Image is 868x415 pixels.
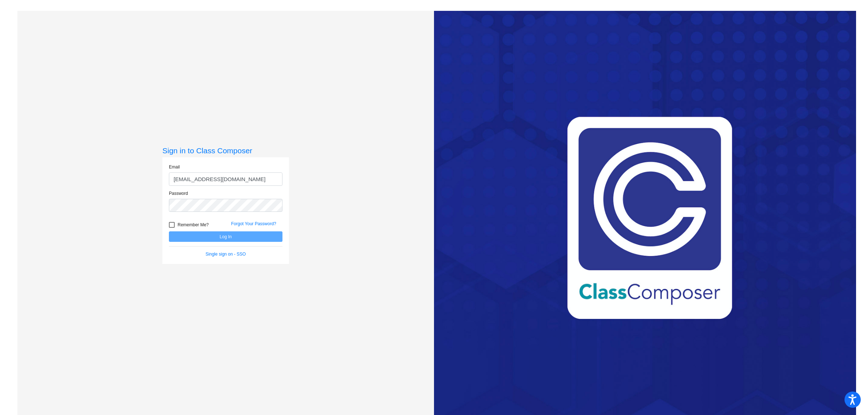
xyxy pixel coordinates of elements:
[178,221,209,229] span: Remember Me?
[205,252,246,257] a: Single sign on - SSO
[169,164,180,170] label: Email
[169,190,188,197] label: Password
[231,221,276,226] a: Forgot Your Password?
[169,231,282,242] button: Log In
[162,146,289,155] h3: Sign in to Class Composer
